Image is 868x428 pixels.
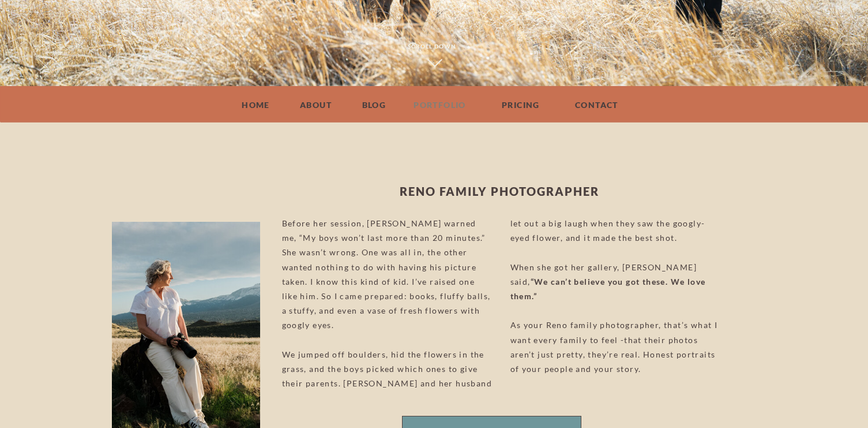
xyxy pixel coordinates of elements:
[510,277,706,301] b: “We can’t believe you got these. We love them.”
[408,41,461,52] div: Scroll Down
[232,98,280,109] a: HOME
[326,181,672,202] h1: Reno Family Photographer
[410,98,470,109] a: PORTFOLIO
[562,98,632,109] a: CONTACT
[353,98,396,109] a: BLOG
[294,98,338,109] a: ABOUT
[487,98,555,109] a: Pricing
